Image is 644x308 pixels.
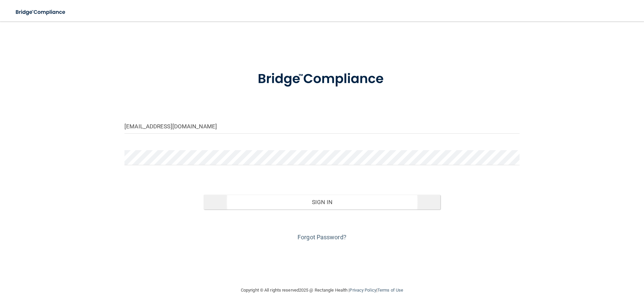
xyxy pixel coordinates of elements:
[298,234,346,241] a: Forgot Password?
[124,119,520,134] input: Email
[200,280,444,301] div: Copyright © All rights reserved 2025 @ Rectangle Health | |
[204,195,441,209] button: Sign In
[244,62,400,97] img: bridge_compliance_login_screen.278c3ca4.svg
[377,288,403,293] a: Terms of Use
[350,288,376,293] a: Privacy Policy
[10,5,72,19] img: bridge_compliance_login_screen.278c3ca4.svg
